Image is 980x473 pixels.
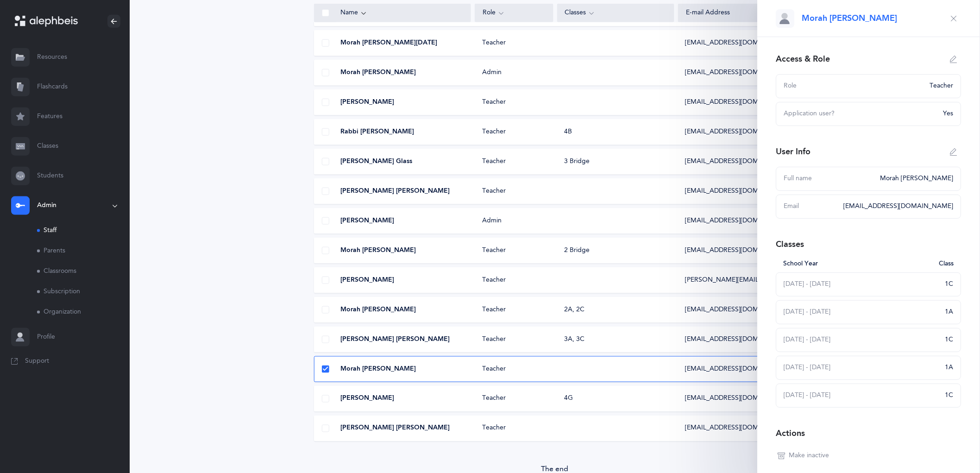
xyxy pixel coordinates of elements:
[784,363,940,372] div: [DATE] - [DATE]
[340,365,416,374] span: Morah [PERSON_NAME]
[945,391,954,400] div: 1C
[340,98,394,107] span: [PERSON_NAME]
[475,276,553,285] div: Teacher
[475,305,553,315] div: Teacher
[475,68,553,77] div: Admin
[945,335,954,345] div: 1C
[685,424,795,433] span: [EMAIL_ADDRESS][DOMAIN_NAME]
[475,246,553,255] div: Teacher
[784,335,940,345] div: [DATE] - [DATE]
[802,13,898,24] span: Morah [PERSON_NAME]
[784,202,838,211] div: Email
[784,82,924,91] div: Role
[685,394,795,404] span: [EMAIL_ADDRESS][DOMAIN_NAME]
[565,8,667,18] div: Classes
[340,127,414,137] span: Rabbi [PERSON_NAME]
[475,424,553,433] div: Teacher
[37,282,130,302] a: Subscription
[340,38,437,48] span: Morah [PERSON_NAME][DATE]
[776,428,805,439] div: Actions
[943,110,954,117] span: Yes
[685,216,795,226] span: [EMAIL_ADDRESS][DOMAIN_NAME]
[685,98,795,107] span: [EMAIL_ADDRESS][DOMAIN_NAME]
[475,38,553,48] div: Teacher
[685,38,795,48] span: [EMAIL_ADDRESS][DOMAIN_NAME]
[685,157,795,166] span: [EMAIL_ADDRESS][DOMAIN_NAME]
[945,363,954,372] div: 1A
[483,8,546,18] div: Role
[340,305,416,315] span: Morah [PERSON_NAME]
[685,365,795,374] span: [EMAIL_ADDRESS][DOMAIN_NAME]
[340,246,416,255] span: Morah [PERSON_NAME]
[685,68,795,77] span: [EMAIL_ADDRESS][DOMAIN_NAME]
[565,157,590,166] div: 3 Bridge
[475,335,553,344] div: Teacher
[685,127,795,137] span: [EMAIL_ADDRESS][DOMAIN_NAME]
[875,174,954,183] div: Morah [PERSON_NAME]
[934,427,969,462] iframe: Drift Widget Chat Controller
[685,187,795,196] span: [EMAIL_ADDRESS][DOMAIN_NAME]
[784,391,940,400] div: [DATE] - [DATE]
[776,146,811,158] div: User Info
[37,261,130,282] a: Classrooms
[934,259,954,269] div: Class
[565,394,573,404] div: 4G
[838,202,954,211] div: [EMAIL_ADDRESS][DOMAIN_NAME]
[37,221,130,241] a: Staff
[565,246,590,255] div: 2 Bridge
[784,308,940,317] div: [DATE] - [DATE]
[945,308,954,317] div: 1A
[475,127,553,137] div: Teacher
[685,305,795,315] span: [EMAIL_ADDRESS][DOMAIN_NAME]
[685,335,795,344] span: [EMAIL_ADDRESS][DOMAIN_NAME]
[784,259,934,269] div: School Year
[924,82,954,91] div: Teacher
[945,280,954,289] div: 1C
[789,451,829,460] span: Make inactive
[340,187,450,196] span: [PERSON_NAME] [PERSON_NAME]
[475,157,553,166] div: Teacher
[475,187,553,196] div: Teacher
[475,216,553,226] div: Admin
[340,68,416,77] span: Morah [PERSON_NAME]
[37,302,130,322] a: Organization
[784,280,940,289] div: [DATE] - [DATE]
[340,394,394,404] span: [PERSON_NAME]
[565,335,585,344] div: 3A, 3C
[784,174,875,183] div: Full name
[340,8,463,18] div: Name
[784,109,938,119] div: Application user?
[340,157,412,166] span: [PERSON_NAME] Glass
[340,424,450,433] span: [PERSON_NAME] [PERSON_NAME]
[475,98,553,107] div: Teacher
[776,239,804,250] div: Classes
[340,216,394,226] span: [PERSON_NAME]
[776,448,831,463] button: Make inactive
[776,53,830,65] div: Access & Role
[475,394,553,404] div: Teacher
[565,127,572,137] div: 4B
[37,241,130,261] a: Parents
[686,8,788,18] div: E-mail Address
[340,276,394,285] span: [PERSON_NAME]
[25,357,49,366] span: Support
[565,305,585,315] div: 2A, 2C
[340,335,450,344] span: [PERSON_NAME] [PERSON_NAME]
[685,246,795,255] span: [EMAIL_ADDRESS][DOMAIN_NAME]
[685,276,848,285] span: [PERSON_NAME][EMAIL_ADDRESS][DOMAIN_NAME]
[475,365,553,374] div: Teacher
